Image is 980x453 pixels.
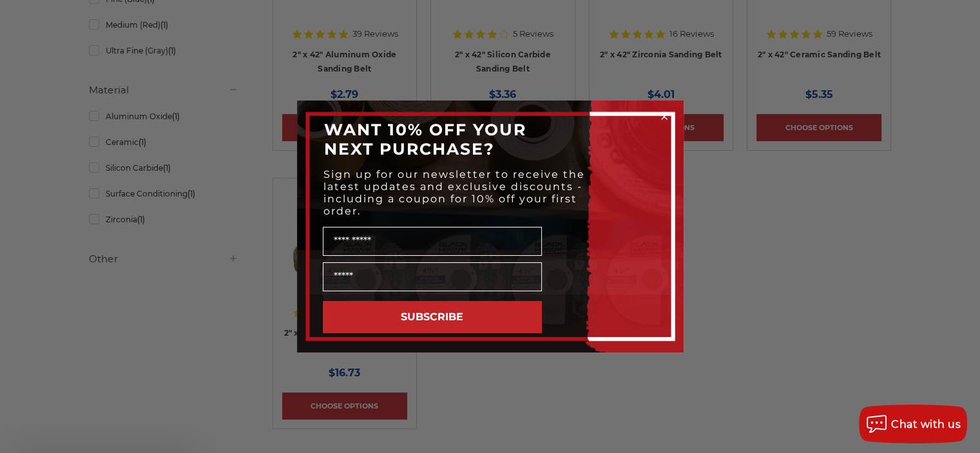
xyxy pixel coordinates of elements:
[324,120,526,159] span: WANT 10% OFF YOUR NEXT PURCHASE?
[323,168,585,217] span: Sign up for our newsletter to receive the latest updates and exclusive discounts - including a co...
[323,301,542,333] button: SUBSCRIBE
[891,418,961,430] span: Chat with us
[323,262,542,291] input: Email
[859,405,967,443] button: Chat with us
[658,110,671,123] button: Close dialog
